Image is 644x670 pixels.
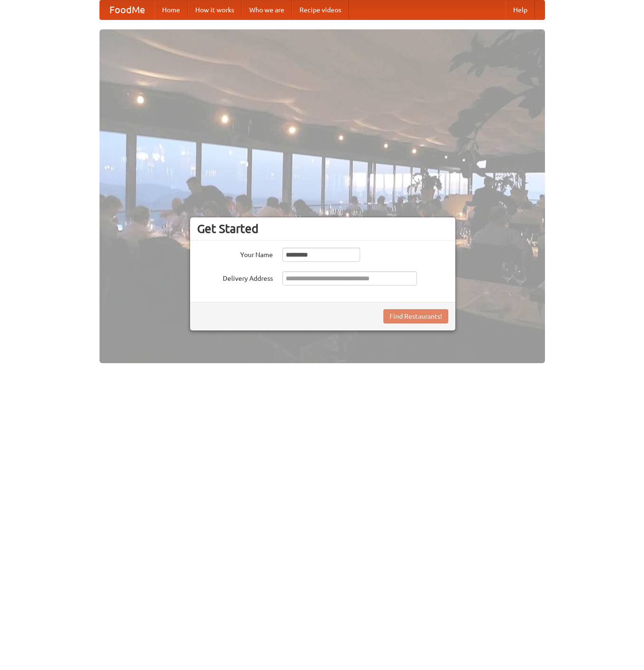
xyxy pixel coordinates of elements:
[383,309,448,323] button: Find Restaurants!
[242,0,292,19] a: Who we are
[154,0,188,19] a: Home
[292,0,349,19] a: Recipe videos
[197,248,273,259] label: Your Name
[197,222,448,236] h3: Get Started
[188,0,242,19] a: How it works
[506,0,535,19] a: Help
[100,0,154,19] a: FoodMe
[197,271,273,283] label: Delivery Address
